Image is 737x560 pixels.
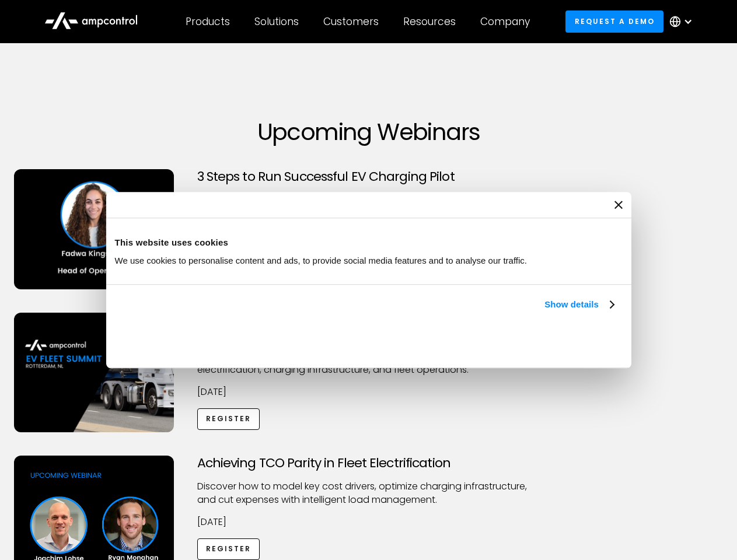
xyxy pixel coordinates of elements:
[323,15,379,28] div: Customers
[186,15,230,28] div: Products
[544,297,613,311] a: Show details
[565,10,663,32] a: Request a demo
[450,325,618,359] button: Okay
[14,118,724,146] h1: Upcoming Webinars
[115,236,623,250] div: This website uses cookies
[480,15,530,28] div: Company
[197,386,540,398] p: [DATE]
[197,456,540,471] h3: Achieving TCO Parity in Fleet Electrification
[403,15,456,28] div: Resources
[614,201,623,209] button: Close banner
[197,538,260,560] a: Register
[254,15,299,28] div: Solutions
[115,256,528,265] span: We use cookies to personalise content and ads, to provide social media features and to analyse ou...
[197,169,540,184] h3: 3 Steps to Run Successful EV Charging Pilot
[197,516,540,528] p: [DATE]
[197,480,540,506] p: Discover how to model key cost drivers, optimize charging infrastructure, and cut expenses with i...
[197,408,260,430] a: Register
